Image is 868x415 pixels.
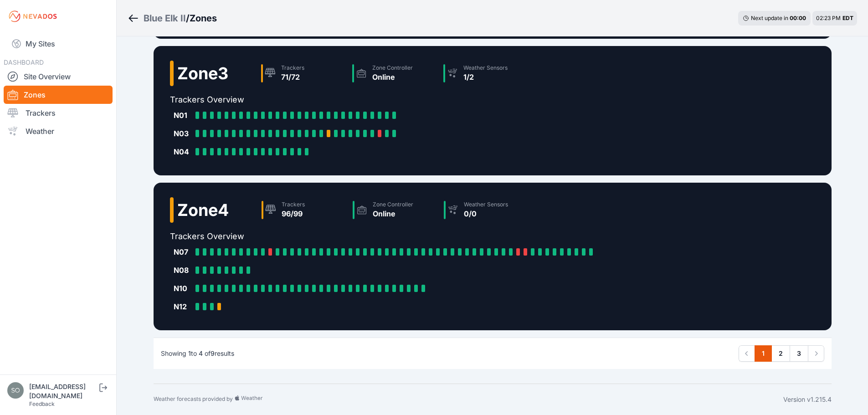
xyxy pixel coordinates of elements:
[161,349,234,358] p: Showing to of results
[154,395,783,404] div: Weather forecasts provided by
[174,265,192,276] div: N08
[816,15,841,21] span: 02:23 PM
[188,349,191,357] span: 1
[29,400,55,407] a: Feedback
[751,15,788,21] span: Next update in
[4,104,113,122] a: Trackers
[4,58,44,66] span: DASHBOARD
[29,382,98,400] div: [EMAIL_ADDRESS][DOMAIN_NAME]
[440,197,531,223] a: Weather Sensors0/0
[190,12,217,25] h3: Zones
[755,345,772,362] a: 1
[144,12,186,25] a: Blue Elk II
[128,6,217,30] nav: Breadcrumb
[372,72,413,82] div: Online
[177,201,229,219] h2: Zone 4
[170,230,600,243] h2: Trackers Overview
[258,197,349,223] a: Trackers96/99
[790,345,808,362] a: 3
[174,146,192,157] div: N04
[842,15,853,21] span: EDT
[464,201,508,208] div: Weather Sensors
[186,12,190,25] span: /
[440,61,531,86] a: Weather Sensors1/2
[372,64,413,72] div: Zone Controller
[783,395,832,404] div: Version v1.215.4
[373,201,413,208] div: Zone Controller
[211,349,215,357] span: 9
[790,15,806,22] div: 00 : 00
[174,301,192,312] div: N12
[170,93,531,106] h2: Trackers Overview
[4,67,113,86] a: Site Overview
[464,208,508,219] div: 0/0
[177,64,228,82] h2: Zone 3
[281,72,304,82] div: 71/72
[281,64,304,72] div: Trackers
[463,64,508,72] div: Weather Sensors
[4,33,113,55] a: My Sites
[174,128,192,139] div: N03
[174,283,192,294] div: N10
[257,61,349,86] a: Trackers71/72
[199,349,203,357] span: 4
[4,86,113,104] a: Zones
[174,110,192,121] div: N01
[282,208,305,219] div: 96/99
[282,201,305,208] div: Trackers
[739,345,824,362] nav: Pagination
[463,72,508,82] div: 1/2
[174,246,192,257] div: N07
[7,9,58,24] img: Nevados
[4,122,113,140] a: Weather
[771,345,790,362] a: 2
[373,208,413,219] div: Online
[7,382,24,399] img: solarae@invenergy.com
